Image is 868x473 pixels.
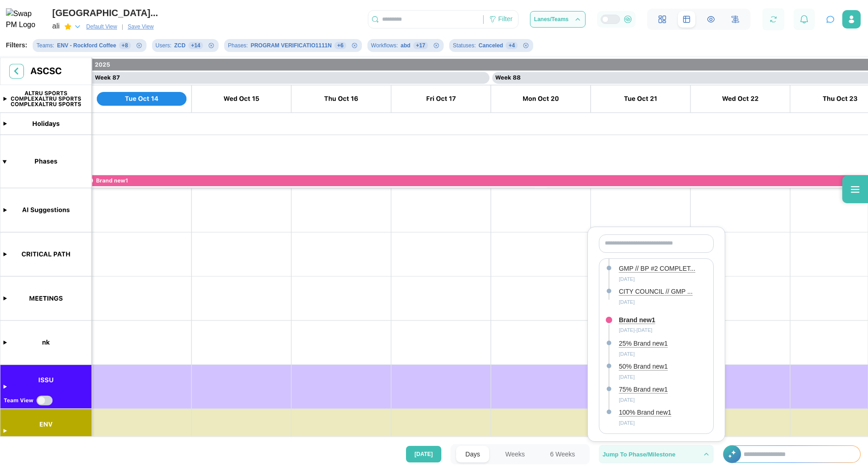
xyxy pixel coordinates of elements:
[619,362,668,372] div: 50% Brand new1
[174,41,186,50] div: ZCD
[83,22,121,32] button: Default View
[619,339,668,349] div: 25% Brand new1
[351,42,358,49] button: Remove Phases filter
[506,42,518,49] div: + 4
[619,385,668,395] div: 75% Brand new1
[188,42,203,49] div: + 14
[415,446,433,462] span: [DATE]
[484,11,518,27] div: Filter
[619,419,698,427] div: [DATE]
[413,42,428,49] div: + 17
[619,315,655,325] div: Brand new1
[456,446,489,462] button: Days
[119,42,131,49] div: + 8
[128,22,153,31] span: Save View
[122,23,123,31] div: |
[371,41,398,50] div: Workflows :
[619,298,698,306] div: [DATE]
[619,326,698,334] div: [DATE] - [DATE]
[530,11,586,28] button: Lanes/Teams
[52,20,82,33] button: ali
[619,396,698,404] div: [DATE]
[498,14,513,24] div: Filter
[723,445,861,463] div: +
[124,22,157,32] button: Save View
[86,22,117,31] span: Default View
[251,41,332,50] div: PROGRAM VERIFICATIO1111N
[479,41,503,50] div: Canceled
[156,41,172,50] div: Users :
[334,42,346,49] div: + 6
[52,6,158,20] div: [GEOGRAPHIC_DATA]...
[541,446,584,462] button: 6 Weeks
[824,13,837,26] button: Open project assistant
[619,408,671,418] div: 100% Brand new1
[619,287,693,297] div: CITY COUNCIL // GMP ...
[57,41,116,50] div: ENV - Rockford Coffee
[603,451,676,457] span: Jump To Phase/Milestone
[433,42,440,49] button: Remove Workflows filter
[6,40,28,51] div: Filters:
[406,446,442,462] button: [DATE]
[522,42,530,49] button: Remove Statuses filter
[619,264,695,274] div: GMP // BP #2 COMPLET...
[208,42,215,49] button: Remove Users filter
[453,41,476,50] div: Statuses :
[496,446,534,462] button: Weeks
[619,373,698,381] div: [DATE]
[400,41,410,50] div: abd
[619,275,698,283] div: [DATE]
[619,350,698,358] div: [DATE]
[534,17,569,22] span: Lanes/Teams
[36,41,54,50] div: Teams :
[587,227,725,442] div: Jump To Phase/Milestone
[767,13,780,26] button: Refresh Grid
[228,41,248,50] div: Phases :
[599,445,714,463] button: Jump To Phase/Milestone
[52,21,60,32] div: ali
[6,8,43,31] img: Swap PM Logo
[135,42,143,49] button: Remove Teams filter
